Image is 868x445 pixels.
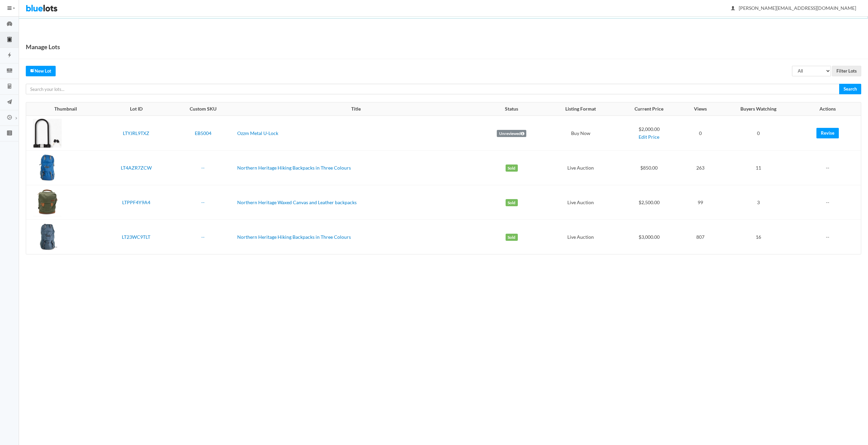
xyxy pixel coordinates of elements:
td: $2,500.00 [616,185,682,220]
input: Filter Lots [832,66,861,76]
td: -- [799,151,861,185]
td: 16 [718,220,799,254]
a: -- [201,165,205,171]
th: Lot ID [101,102,171,116]
label: Sold [506,165,518,172]
td: Buy Now [546,116,616,151]
a: Edit Price [639,134,659,140]
th: Current Price [616,102,682,116]
input: Search your lots... [26,84,839,94]
a: LT23WC9TLT [122,234,150,240]
a: Ozzm Metal U-Lock [237,130,278,136]
td: 11 [718,151,799,185]
td: 0 [682,116,718,151]
th: Title [234,102,478,116]
td: 0 [718,116,799,151]
label: Unreviewed [497,130,526,137]
a: -- [201,199,205,205]
td: 263 [682,151,718,185]
td: 3 [718,185,799,220]
a: LTYJRL9TXZ [123,130,149,136]
a: LTPPF4Y9A4 [122,199,150,205]
td: -- [799,185,861,220]
th: Actions [799,102,861,116]
td: Live Auction [546,185,616,220]
span: [PERSON_NAME][EMAIL_ADDRESS][DOMAIN_NAME] [731,5,856,11]
ion-icon: create [30,68,35,73]
a: Revise [816,128,839,138]
label: Sold [506,199,518,207]
ion-icon: person [730,5,736,12]
td: $850.00 [616,151,682,185]
a: Northern Heritage Hiking Backpacks in Three Colours [237,234,351,240]
a: LT4AZR7ZCW [121,165,152,171]
td: $2,000.00 [616,116,682,151]
a: Northern Heritage Waxed Canvas and Leather backpacks [237,199,357,205]
input: Search [839,84,861,94]
h1: Manage Lots [26,42,60,52]
a: createNew Lot [26,66,56,76]
th: Listing Format [546,102,616,116]
td: -- [799,220,861,254]
td: 807 [682,220,718,254]
th: Status [477,102,546,116]
th: Buyers Watching [718,102,799,116]
label: Sold [506,234,518,241]
td: Live Auction [546,151,616,185]
a: EB5004 [195,130,211,136]
th: Thumbnail [26,102,101,116]
td: $3,000.00 [616,220,682,254]
th: Views [682,102,718,116]
th: Custom SKU [172,102,234,116]
td: Live Auction [546,220,616,254]
td: 99 [682,185,718,220]
a: -- [201,234,205,240]
a: Northern Heritage Hiking Backpacks in Three Colours [237,165,351,171]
